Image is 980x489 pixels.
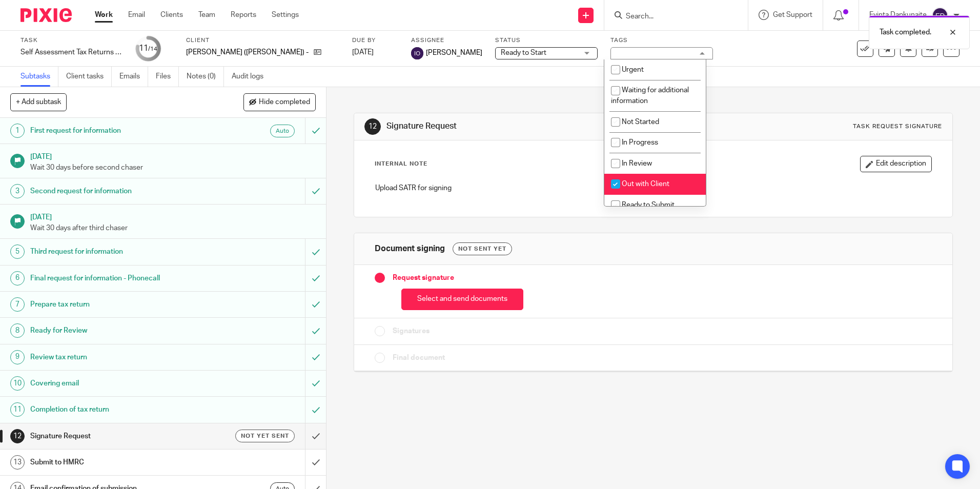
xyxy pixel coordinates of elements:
a: Client tasks [66,67,112,87]
a: Notes (0) [187,67,224,87]
div: Auto [270,125,295,137]
h1: [DATE] [30,149,316,162]
label: Due by [352,36,398,45]
div: 11 [139,43,157,54]
a: Reports [231,10,256,20]
a: Settings [272,10,299,20]
small: /14 [148,46,157,52]
a: Clients [160,10,183,20]
a: Work [95,10,113,20]
div: 6 [10,271,25,286]
div: Task request signature [853,123,942,131]
div: 13 [10,455,25,470]
label: Task [21,36,123,45]
div: 9 [10,350,25,364]
p: Upload SATR for signing [375,183,931,193]
p: Internal Note [375,160,427,168]
div: 8 [10,323,25,338]
h1: Submit to HMRC [30,455,207,470]
h1: Document signing [375,243,445,254]
a: Team [198,10,215,20]
h1: Prepare tax return [30,297,207,312]
div: 12 [10,429,25,443]
div: Not sent yet [453,242,512,255]
span: In Progress [622,139,658,146]
span: Waiting for additional information [611,87,689,105]
div: 5 [10,244,25,259]
label: Assignee [411,36,482,45]
div: 3 [10,184,25,198]
h1: Final request for information - Phonecall [30,271,207,286]
h1: Second request for information [30,184,207,199]
h1: Ready for Review [30,323,207,338]
span: Final document [393,353,445,363]
span: Request signature [393,273,454,283]
h1: Completion of tax return [30,402,207,417]
a: Files [156,67,179,87]
div: Self Assessment Tax Returns - NON BOOKKEEPING CLIENTS [21,47,123,57]
div: 7 [10,297,25,312]
a: Email [128,10,145,20]
h1: First request for information [30,123,207,138]
h1: Signature Request [30,429,207,444]
span: Not Started [622,118,659,126]
h1: Review tax return [30,350,207,365]
span: Urgent [622,66,644,73]
span: Not yet sent [241,432,289,440]
button: Edit description [860,156,932,172]
div: 11 [10,402,25,417]
a: Emails [119,67,148,87]
a: Subtasks [21,67,58,87]
h1: [DATE] [30,210,316,222]
span: In Review [622,160,652,167]
button: + Add subtask [10,93,67,111]
img: svg%3E [932,7,948,24]
h1: Signature Request [386,121,675,132]
span: Ready to Start [501,49,546,56]
div: 10 [10,376,25,391]
button: Hide completed [243,93,316,111]
span: [PERSON_NAME] [426,48,482,58]
span: Signatures [393,326,430,336]
a: Audit logs [232,67,271,87]
img: svg%3E [411,47,423,59]
label: Client [186,36,339,45]
h1: Covering email [30,376,207,391]
p: Wait 30 days before second chaser [30,162,316,173]
div: 1 [10,124,25,138]
p: Task completed. [880,27,931,37]
span: Ready to Submit [622,201,675,209]
span: Hide completed [259,98,310,107]
p: [PERSON_NAME] ([PERSON_NAME]) - HWB [186,47,309,57]
img: Pixie [21,8,72,22]
h1: Third request for information [30,244,207,259]
div: 12 [364,118,381,135]
span: Out with Client [622,180,669,188]
p: Wait 30 days after third chaser [30,223,316,233]
button: Select and send documents [401,289,523,311]
span: [DATE] [352,49,374,56]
